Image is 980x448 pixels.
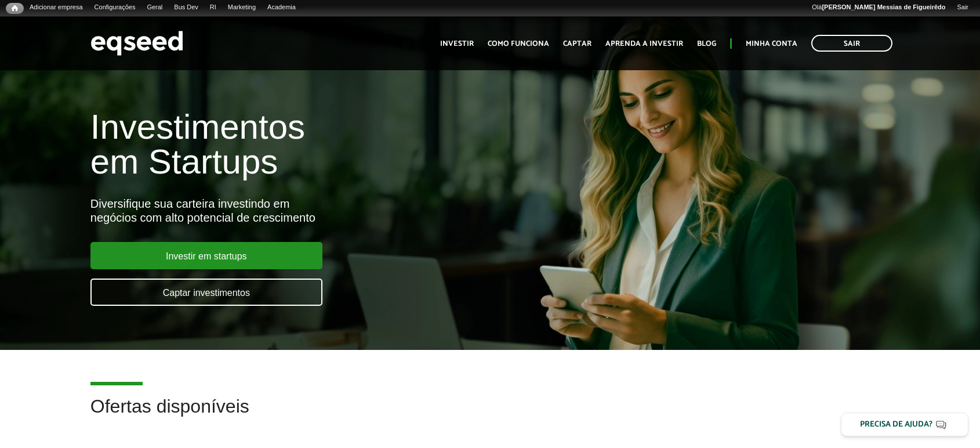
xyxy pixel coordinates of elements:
[90,28,183,59] img: EqSeed
[141,3,168,12] a: Geral
[89,3,141,12] a: Configurações
[90,110,563,179] h1: Investimentos em Startups
[440,40,474,48] a: Investir
[822,3,945,10] strong: [PERSON_NAME] Messias de Figueirêdo
[811,35,892,52] a: Sair
[6,3,24,14] a: Início
[806,3,951,12] a: Olá[PERSON_NAME] Messias de Figueirêdo
[90,396,890,434] h2: Ofertas disponíveis
[563,40,591,48] a: Captar
[222,3,262,12] a: Marketing
[90,197,563,225] div: Diversifique sua carteira investindo em negócios com alto potencial de crescimento
[697,40,716,48] a: Blog
[262,3,302,12] a: Academia
[204,3,222,12] a: RI
[90,242,322,269] a: Investir em startups
[951,3,974,12] a: Sair
[12,4,18,12] span: Início
[605,40,683,48] a: Aprenda a investir
[488,40,549,48] a: Como funciona
[746,40,797,48] a: Minha conta
[24,3,89,12] a: Adicionar empresa
[168,3,204,12] a: Bus Dev
[90,279,322,306] a: Captar investimentos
